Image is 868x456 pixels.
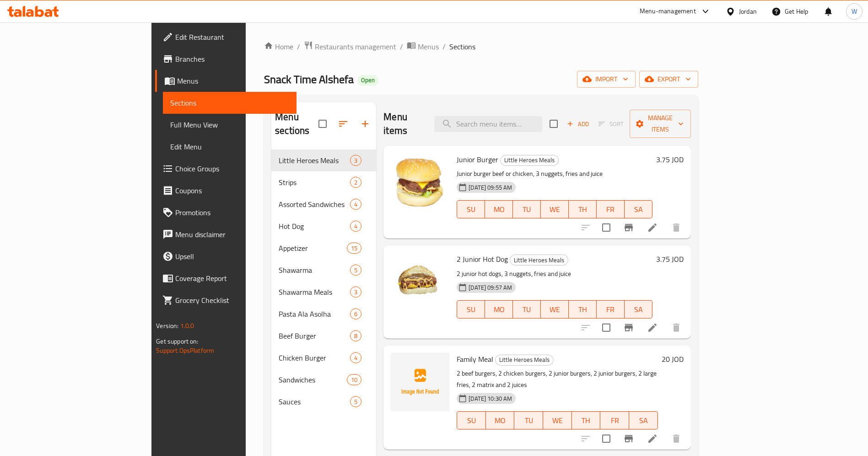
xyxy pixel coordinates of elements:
div: Shawarma5 [271,259,376,281]
span: 4 [350,222,361,231]
span: TU [517,203,537,216]
div: Little Heroes Meals [279,155,350,166]
div: Chicken Burger4 [271,347,376,369]
div: Pasta Ala Asolha6 [271,303,376,325]
button: TU [514,411,543,429]
span: 6 [350,310,361,318]
span: Version: [156,320,178,332]
span: Sauces [279,396,350,407]
span: TU [517,303,537,316]
span: Strips [279,177,350,188]
span: Little Heroes Meals [501,155,558,165]
button: FR [597,300,625,318]
span: Full Menu View [170,119,289,130]
nav: Menu sections [271,146,376,416]
a: Edit menu item [647,433,658,444]
button: SU [457,300,485,318]
div: Sandwiches10 [271,369,376,391]
div: items [350,396,361,407]
div: Pasta Ala Asolha [279,308,350,319]
span: Grocery Checklist [175,295,289,306]
span: Select all sections [313,114,332,133]
span: 5 [350,398,361,406]
a: Choice Groups [155,158,297,180]
span: 2 Junior Hot Dog [457,252,508,266]
span: SA [628,203,649,216]
button: Manage items [630,110,691,138]
a: Promotions [155,201,297,223]
div: items [350,330,361,341]
span: [DATE] 09:57 AM [465,283,516,292]
button: Branch-specific-item [618,217,640,239]
span: SU [461,303,481,316]
span: TH [576,414,597,427]
h6: 3.75 JOD [656,253,684,265]
button: WE [543,411,572,429]
div: Sauces5 [271,391,376,413]
div: items [350,308,361,319]
span: Promotions [175,207,289,218]
span: SA [628,303,649,316]
span: 10 [347,376,361,384]
span: SA [633,414,654,427]
div: items [350,221,361,232]
span: 15 [347,244,361,253]
span: Hot Dog [279,221,350,232]
span: SU [461,203,481,216]
button: SA [625,200,652,218]
div: Sandwiches [279,374,347,385]
li: / [297,41,300,52]
div: items [350,177,361,188]
span: Branches [175,53,289,64]
span: TU [518,414,539,427]
span: MO [489,203,509,216]
span: Select section first [593,117,630,131]
p: 2 beef burgers, 2 chicken burgers, 2 junior burgers, 2 junior burgers, 2 large fries, 2 matrix an... [457,368,658,391]
button: delete [665,428,687,450]
span: Add [566,119,590,129]
button: SU [457,200,485,218]
button: WE [541,300,569,318]
span: Beef Burger [279,330,350,341]
button: export [639,71,698,88]
div: Assorted Sandwiches4 [271,193,376,215]
nav: breadcrumb [264,41,698,53]
span: MO [490,414,511,427]
a: Menus [407,41,439,53]
span: [DATE] 10:30 AM [465,394,516,403]
a: Upsell [155,245,297,267]
span: Sections [170,97,289,108]
span: Little Heroes Meals [496,355,553,365]
a: Grocery Checklist [155,289,297,311]
p: 2 junior hot dogs, 3 nuggets, fries and juice [457,268,652,280]
span: Restaurants management [315,41,396,52]
div: Menu-management [640,6,696,17]
span: Edit Menu [170,141,289,152]
button: delete [665,217,687,239]
div: Beef Burger8 [271,325,376,347]
span: Select to update [597,218,616,237]
span: Menus [177,75,289,86]
span: Select to update [597,318,616,337]
span: W [852,6,857,16]
span: Sort sections [332,113,354,135]
span: FR [600,303,621,316]
div: Hot Dog4 [271,215,376,237]
a: Edit Restaurant [155,26,297,48]
span: 3 [350,288,361,297]
button: TU [513,200,541,218]
div: Appetizer [279,243,347,254]
span: Choice Groups [175,163,289,174]
span: WE [545,203,565,216]
button: SA [629,411,658,429]
span: 2 [350,178,361,187]
a: Menu disclaimer [155,223,297,245]
img: Family Meal [391,353,449,411]
button: WE [541,200,569,218]
a: Restaurants management [304,41,396,53]
a: Full Menu View [163,114,297,136]
a: Edit menu item [647,222,658,233]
